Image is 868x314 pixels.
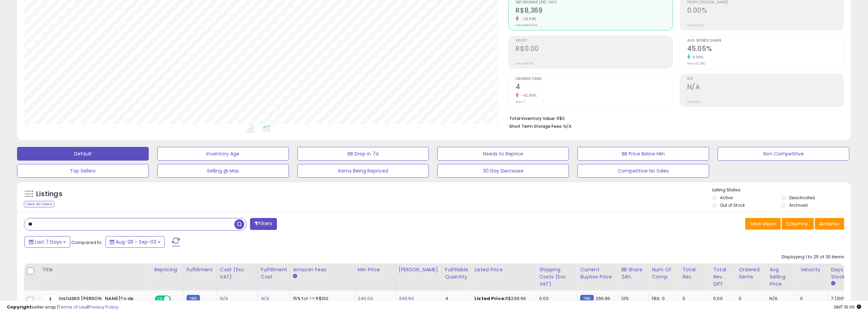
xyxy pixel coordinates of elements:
[687,77,844,81] span: ROI
[88,304,118,310] a: Privacy Policy
[58,304,87,310] a: Terms of Use
[516,77,672,81] span: Ordered Items
[786,220,808,227] span: Columns
[297,164,429,178] button: Items Being Repriced
[718,147,849,161] button: Non Competitive
[437,147,569,161] button: Needs to Reprice
[509,123,562,129] b: Short Term Storage Fees:
[509,115,556,121] b: Total Inventory Value:
[516,45,672,54] h2: R$0.00
[516,6,672,16] h2: R$8,369
[580,266,615,281] div: Current Buybox Price
[815,218,844,230] button: Actions
[690,55,704,60] small: 4.09%
[516,23,537,27] small: Prev: R$10,946
[445,266,469,281] div: Fulfillable Quantity
[437,164,569,178] button: 30 Day Decrease
[712,187,851,193] p: Listing States:
[687,83,844,92] h2: N/A
[7,304,32,310] strong: Copyright
[720,202,745,208] label: Out of Stock
[782,218,814,230] button: Columns
[713,266,733,288] div: Total Rev. Diff.
[831,266,856,281] div: Days In Stock
[687,1,844,4] span: Profit [PERSON_NAME]
[687,100,701,104] small: Prev: N/A
[220,266,255,281] div: Cost (Exc. VAT)
[687,62,705,66] small: Prev: 43.28%
[36,189,62,199] h5: Listings
[687,45,844,54] h2: 45.05%
[516,100,525,104] small: Prev: 7
[25,236,70,248] button: Last 7 Days
[621,266,646,281] div: BB Share 24h.
[7,304,118,311] div: seller snap | |
[687,6,844,16] h2: 0.00%
[42,266,148,273] div: Title
[687,39,844,43] span: Avg. Buybox Share
[687,23,704,27] small: Prev: 0.00%
[250,218,277,230] button: Filters
[17,147,149,161] button: Default
[261,266,287,281] div: Fulfillment Cost
[516,62,534,66] small: Prev: R$0.00
[739,266,764,281] div: Ordered Items
[509,114,839,122] li: R$0
[17,164,149,178] button: Top Sellers
[358,266,393,273] div: Min Price
[187,266,214,273] div: Fulfillment
[24,201,54,207] div: Clear All Filters
[154,266,181,273] div: Repricing
[745,218,781,230] button: Save View
[769,266,794,288] div: Avg Selling Price
[831,281,835,287] small: Days In Stock.
[516,83,672,92] h2: 4
[720,195,733,201] label: Active
[293,266,352,273] div: Amazon Fees
[293,273,297,279] small: Amazon Fees.
[35,238,62,245] span: Last 7 Days
[105,236,165,248] button: Aug-28 - Sep-03
[157,164,289,178] button: Selling @ Max
[652,266,677,281] div: Num of Comp.
[800,266,825,273] div: Velocity
[157,147,289,161] button: Inventory Age
[71,239,103,246] span: Compared to:
[539,266,574,288] div: Shipping Costs (Exc. VAT)
[577,147,709,161] button: BB Price Below Min
[399,266,439,273] div: [PERSON_NAME]
[563,123,572,129] span: N/A
[116,238,156,245] span: Aug-28 - Sep-03
[516,1,672,4] span: Net Revenue (Exc. VAT)
[297,147,429,161] button: BB Drop in 7d
[782,254,844,260] div: Displaying 1 to 25 of 30 items
[519,16,536,22] small: -23.54%
[789,202,808,208] label: Archived
[519,93,537,98] small: -42.86%
[577,164,709,178] button: Competitive No Sales
[516,39,672,43] span: Profit
[789,195,815,201] label: Deactivated
[834,304,861,310] span: 2025-09-11 16:06 GMT
[474,266,533,273] div: Listed Price
[682,266,707,281] div: Total Rev.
